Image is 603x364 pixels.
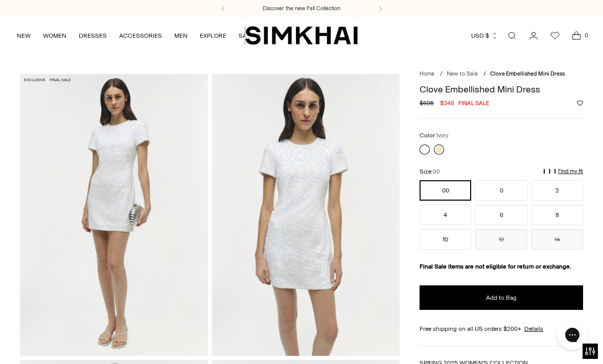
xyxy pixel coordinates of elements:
span: $348 [440,99,454,108]
button: 12 [475,229,527,250]
a: Discover the new Fall Collection [263,5,340,13]
a: SALE [239,25,254,47]
span: 0 [582,31,591,40]
button: 4 [420,205,471,225]
a: Open search modal [502,26,522,46]
a: Wishlist [545,26,565,46]
a: EXPLORE [200,25,226,47]
button: 8 [531,205,583,225]
a: Open cart modal [566,26,587,46]
button: 10 [420,229,471,250]
button: 2 [531,180,583,201]
span: 00 [433,168,440,175]
a: NEW [17,25,31,47]
div: / [440,70,443,79]
div: / [483,70,486,79]
a: DRESSES [79,25,107,47]
a: MEN [174,25,188,47]
button: 6 [475,205,527,225]
label: Size: [420,167,440,177]
a: WOMEN [43,25,66,47]
nav: breadcrumbs [420,70,583,79]
button: 00 [420,180,471,201]
strong: Final Sale items are not eligible for return or exchange. [420,263,571,270]
button: Add to Wishlist [577,100,583,106]
a: Home [420,70,434,77]
img: Clove Embellished Mini Dress [212,74,400,355]
iframe: Gorgias live chat messenger [552,316,593,354]
a: Go to the account page [523,26,544,46]
a: ACCESSORIES [119,25,162,47]
div: Free shipping on all US orders $200+ [420,324,583,333]
button: 14 [531,229,583,250]
button: 0 [475,180,527,201]
img: Clove Embellished Mini Dress [20,74,208,355]
a: SIMKHAI [245,26,358,45]
button: Add to Bag [420,285,583,310]
a: New to Sale [447,70,478,77]
button: USD $ [471,25,498,47]
a: Details [524,324,543,333]
s: $695 [420,99,434,108]
span: Clove Embellished Mini Dress [490,70,565,77]
span: Ivory [436,132,448,139]
h1: Clove Embellished Mini Dress [420,85,583,94]
label: Color: [420,131,448,140]
span: Add to Bag [486,294,517,302]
